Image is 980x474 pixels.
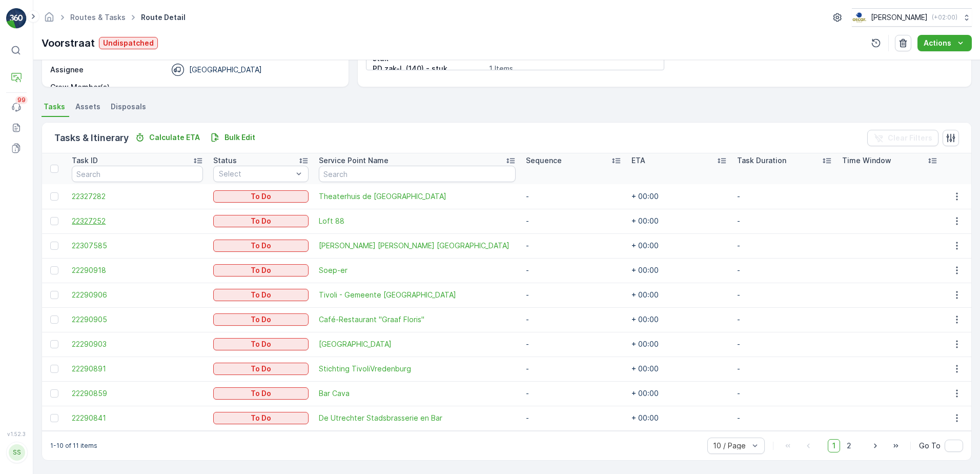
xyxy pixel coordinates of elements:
p: To Do [251,314,271,325]
td: - [732,332,838,357]
p: To Do [251,191,271,202]
span: 1 [828,439,840,452]
img: logo [6,8,27,29]
div: Toggle Row Selected [50,192,58,201]
span: [GEOGRAPHIC_DATA] [319,339,516,349]
div: Toggle Row Selected [50,340,58,348]
button: To Do [213,387,309,400]
p: Assignee [50,65,84,75]
p: Sequence [526,155,562,166]
p: To Do [251,290,271,300]
p: Select [219,169,293,179]
span: 2 [842,439,856,452]
p: Undispatched [103,38,154,48]
img: basis-logo_rgb2x.png [852,12,867,23]
p: 1-10 of 11 items [50,442,97,450]
p: To Do [251,388,271,399]
div: Toggle Row Selected [50,365,58,373]
p: Actions [924,38,951,48]
button: To Do [213,338,309,350]
td: - [521,233,626,258]
div: Toggle Row Selected [50,389,58,398]
td: + 00:00 [626,233,732,258]
a: 22290903 [72,339,203,349]
td: - [521,307,626,332]
td: - [732,307,838,332]
td: - [521,184,626,209]
td: + 00:00 [626,357,732,381]
span: Assets [75,102,100,112]
td: - [521,357,626,381]
span: Go To [919,441,941,451]
a: Soep-er [319,265,516,275]
p: Crew Member(s) [50,82,164,92]
a: Stichting TivoliVredenburg [319,364,516,374]
span: [PERSON_NAME] [PERSON_NAME] [GEOGRAPHIC_DATA] [319,241,516,251]
a: Routes & Tasks [70,13,126,22]
button: To Do [213,190,309,203]
td: - [521,381,626,406]
div: Toggle Row Selected [50,315,58,324]
a: De Utrechter Stadsbrasserie en Bar [319,413,516,423]
a: 99 [6,97,27,117]
p: Status [213,155,237,166]
span: v 1.52.3 [6,431,27,437]
div: Toggle Row Selected [50,414,58,422]
span: Tasks [44,102,65,112]
p: 1 Items [489,64,658,74]
td: - [732,258,838,283]
button: To Do [213,363,309,375]
p: 99 [17,96,26,104]
span: Loft 88 [319,216,516,226]
button: SS [6,439,27,466]
td: + 00:00 [626,184,732,209]
td: - [732,381,838,406]
a: 22327252 [72,216,203,226]
p: Tasks & Itinerary [54,131,129,145]
a: 22290906 [72,290,203,300]
span: 22290891 [72,364,203,374]
a: 22290918 [72,265,203,275]
input: Search [319,166,516,182]
p: To Do [251,265,271,275]
button: Calculate ETA [131,131,204,144]
td: + 00:00 [626,406,732,430]
button: Bulk Edit [206,131,259,144]
a: GYS - Voorstraat [319,339,516,349]
p: - [168,82,338,92]
p: Voorstraat [42,35,95,51]
div: Toggle Row Selected [50,217,58,225]
a: 22290905 [72,314,203,325]
a: Homepage [44,15,55,24]
button: Undispatched [99,37,158,49]
a: 22290859 [72,388,203,399]
span: 22290841 [72,413,203,423]
button: [PERSON_NAME](+02:00) [852,8,972,27]
p: To Do [251,413,271,423]
button: To Do [213,289,309,301]
p: Task ID [72,155,98,166]
button: To Do [213,215,309,227]
p: Task Duration [737,155,786,166]
span: Disposals [111,102,146,112]
td: + 00:00 [626,332,732,357]
a: 22307585 [72,241,203,251]
td: - [732,233,838,258]
td: - [732,406,838,430]
a: 22327282 [72,191,203,202]
span: Route Detail [139,12,188,23]
p: [PERSON_NAME] [871,12,928,23]
button: Clear Filters [867,130,938,146]
p: Calculate ETA [149,132,200,143]
a: Café-Restaurant "Graaf Floris" [319,314,516,325]
td: - [521,406,626,430]
button: To Do [213,264,309,276]
td: - [732,357,838,381]
td: - [521,332,626,357]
